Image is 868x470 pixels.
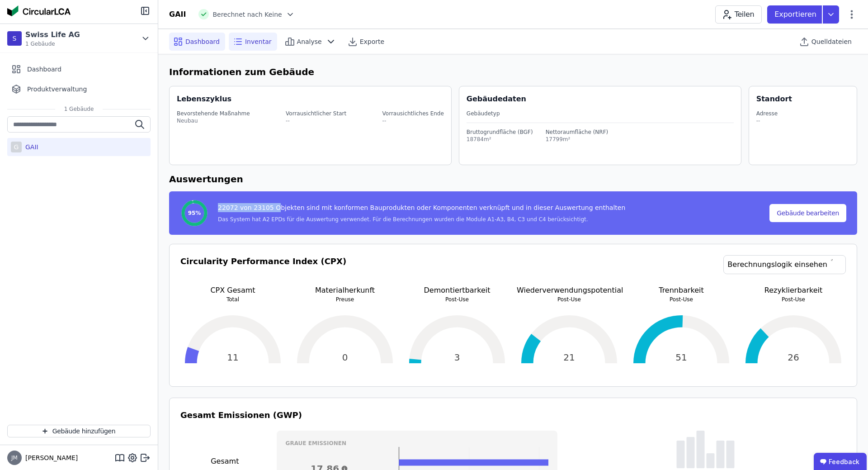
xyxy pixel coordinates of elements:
span: Produktverwaltung [27,85,87,94]
img: Concular [7,5,71,16]
div: -- [286,117,346,124]
h6: Auswertungen [169,172,857,186]
h3: Gesamt [180,456,269,467]
span: Exporte [360,37,384,46]
div: Lebenszyklus [177,94,231,104]
button: Gebäude hinzufügen [7,425,151,437]
h3: Gesamt Emissionen (GWP) [180,409,846,422]
p: Preuse [292,296,397,303]
button: Teilen [715,5,762,24]
a: Berechnungslogik einsehen [723,255,846,274]
div: Bevorstehende Maßnahme [177,110,250,117]
span: Quelldateien [811,37,852,46]
span: [PERSON_NAME] [22,453,78,462]
p: Post-Use [405,296,509,303]
div: S [7,31,22,46]
span: Inventar [245,37,272,46]
span: 95% [188,209,201,217]
h3: Circularity Performance Index (CPX) [180,255,346,285]
div: GAII [169,9,186,20]
div: 17799m² [546,136,609,143]
p: Rezyklierbarkeit [741,285,846,296]
span: 1 Gebäude [25,40,80,47]
div: G [11,142,22,152]
h6: Informationen zum Gebäude [169,65,857,79]
div: Adresse [756,110,778,117]
div: Gebäudedaten [467,94,741,104]
span: Dashboard [185,37,220,46]
p: Demontiertbarkeit [405,285,509,296]
div: 18784m² [467,136,533,143]
div: Bruttogrundfläche (BGF) [467,128,533,136]
div: Gebäudetyp [467,110,734,117]
p: Wiederverwendungspotential [517,285,622,296]
p: CPX Gesamt [180,285,285,296]
div: Standort [756,94,792,104]
div: GAII [22,142,38,152]
span: Analyse [297,37,322,46]
div: Das System hat A2 EPDs für die Auswertung verwendet. Für die Berechnungen wurden die Module A1-A3... [218,216,625,223]
div: -- [756,117,778,124]
span: Dashboard [27,65,61,74]
p: Materialherkunft [292,285,397,296]
p: Exportieren [774,9,818,20]
p: Trennbarkeit [629,285,734,296]
span: Berechnet nach Keine [212,10,282,19]
div: Nettoraumfläche (NRF) [546,128,609,136]
p: Post-Use [741,296,846,303]
p: Post-Use [629,296,734,303]
div: Vorrausichtliches Ende [382,110,444,117]
div: Swiss Life AG [25,29,80,40]
div: 22072 von 23105 Objekten sind mit konformen Bauprodukten oder Komponenten verknüpft und in dieser... [218,203,625,216]
div: Neubau [177,117,250,124]
img: empty-state [676,431,735,468]
span: JM [11,455,18,461]
p: Post-Use [517,296,622,303]
div: -- [382,117,444,124]
button: Gebäude bearbeiten [769,204,846,222]
span: 1 Gebäude [55,105,103,113]
div: Vorrausichtlicher Start [286,110,346,117]
p: Total [180,296,285,303]
h3: Graue Emissionen [286,440,549,447]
